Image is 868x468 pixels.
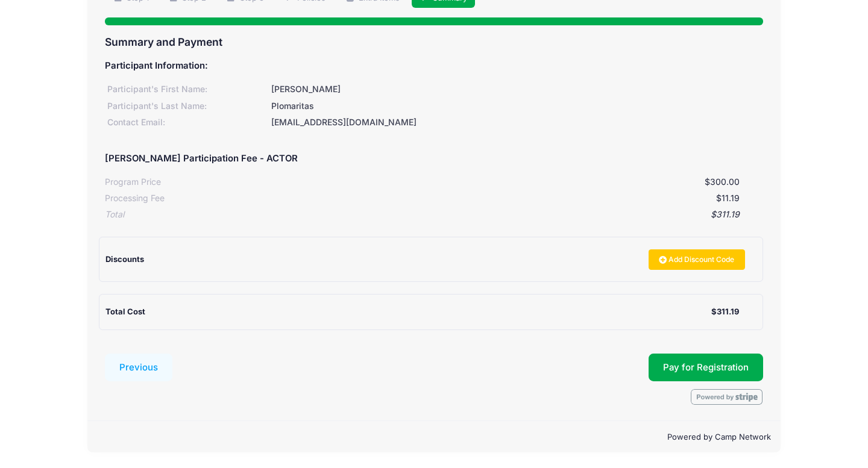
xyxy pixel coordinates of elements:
span: Discounts [105,254,144,264]
div: $311.19 [711,306,739,318]
div: Plomaritas [269,100,763,113]
div: $11.19 [165,192,740,205]
button: Pay for Registration [649,354,763,381]
a: Add Discount Code [649,249,745,270]
span: $300.00 [705,176,740,187]
div: Processing Fee [105,192,165,205]
h5: Participant Information: [105,61,763,72]
div: [PERSON_NAME] [269,83,763,96]
div: $311.19 [124,208,740,221]
p: Powered by Camp Network [97,431,771,443]
div: Contact Email: [105,116,269,129]
h5: [PERSON_NAME] Participation Fee - ACTOR [105,154,298,164]
div: Total Cost [105,306,711,318]
h3: Summary and Payment [105,36,763,48]
div: Participant's First Name: [105,83,269,96]
div: Program Price [105,176,161,189]
div: Participant's Last Name: [105,100,269,113]
button: Previous [105,354,172,381]
div: [EMAIL_ADDRESS][DOMAIN_NAME] [269,116,763,129]
div: Total [105,208,124,221]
